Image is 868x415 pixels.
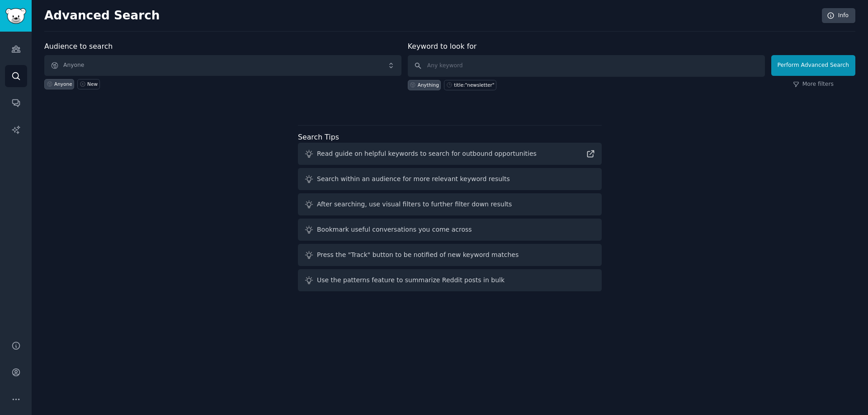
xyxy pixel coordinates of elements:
a: New [77,79,99,89]
input: Any keyword [408,55,765,77]
div: Read guide on helpful keywords to search for outbound opportunities [317,149,537,159]
div: Bookmark useful conversations you come across [317,225,472,234]
div: Anyone [54,81,72,87]
div: Use the patterns feature to summarize Reddit posts in bulk [317,275,505,285]
label: Search Tips [298,133,339,141]
div: New [87,81,98,87]
label: Audience to search [44,42,113,51]
a: More filters [793,80,834,89]
label: Keyword to look for [408,42,477,51]
div: Anything [418,82,439,88]
button: Anyone [44,55,401,76]
button: Perform Advanced Search [771,55,855,76]
div: Search within an audience for more relevant keyword results [317,174,510,184]
img: GummySearch logo [5,8,26,24]
div: Press the "Track" button to be notified of new keyword matches [317,250,519,260]
div: After searching, use visual filters to further filter down results [317,200,512,209]
a: Info [822,8,855,23]
h2: Advanced Search [44,9,817,23]
div: title:"newsletter" [454,82,494,88]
